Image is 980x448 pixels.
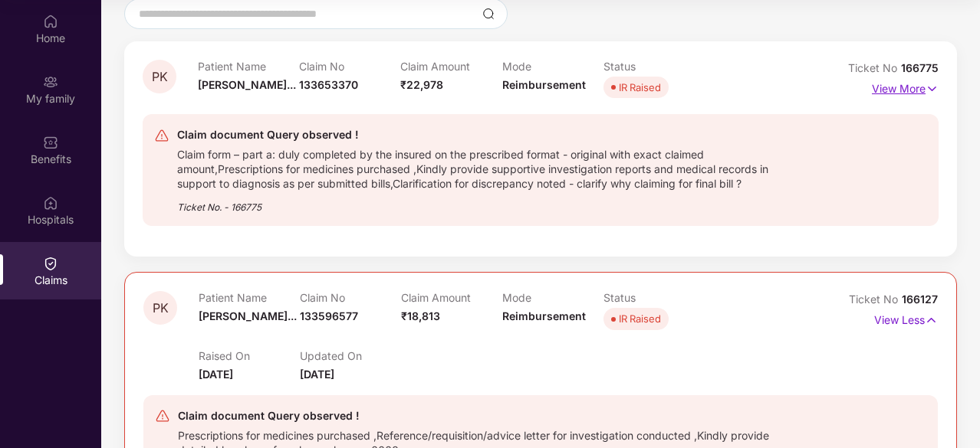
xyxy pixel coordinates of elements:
[502,78,586,91] span: Reimbursement
[177,144,798,191] div: Claim form – part a: duly completed by the insured on the prescribed format - original with exact...
[849,293,902,306] span: Ticket No
[502,60,603,73] p: Mode
[400,60,502,73] p: Claim Amount
[199,291,300,304] p: Patient Name
[400,78,443,91] span: ₹22,978
[502,309,586,322] span: Reimbursement
[199,309,297,322] span: [PERSON_NAME]...
[300,349,401,362] p: Updated On
[482,8,495,20] img: svg+xml;base64,PHN2ZyBpZD0iU2VhcmNoLTMyeDMyIiB4bWxucz0iaHR0cDovL3d3dy53My5vcmcvMjAwMC9zdmciIHdpZH...
[502,291,603,304] p: Mode
[43,256,58,271] img: svg+xml;base64,PHN2ZyBpZD0iQ2xhaW0iIHhtbG5zPSJodHRwOi8vd3d3LnczLm9yZy8yMDAwL3N2ZyIgd2lkdGg9IjIwIi...
[401,309,440,322] span: ₹18,813
[152,70,168,83] span: PK
[153,302,169,315] span: PK
[199,368,233,381] span: [DATE]
[925,312,938,329] img: svg+xml;base64,PHN2ZyB4bWxucz0iaHR0cDovL3d3dy53My5vcmcvMjAwMC9zdmciIHdpZHRoPSIxNyIgaGVpZ2h0PSIxNy...
[619,80,661,95] div: IR Raised
[848,61,901,74] span: Ticket No
[199,349,300,362] p: Raised On
[901,61,939,74] span: 166775
[603,291,705,304] p: Status
[874,308,938,329] p: View Less
[872,77,939,97] p: View More
[299,60,400,73] p: Claim No
[43,195,58,211] img: svg+xml;base64,PHN2ZyBpZD0iSG9zcGl0YWxzIiB4bWxucz0iaHR0cDovL3d3dy53My5vcmcvMjAwMC9zdmciIHdpZHRoPS...
[300,368,334,381] span: [DATE]
[300,309,358,322] span: 133596577
[154,128,169,143] img: svg+xml;base64,PHN2ZyB4bWxucz0iaHR0cDovL3d3dy53My5vcmcvMjAwMC9zdmciIHdpZHRoPSIyNCIgaGVpZ2h0PSIyNC...
[43,14,58,29] img: svg+xml;base64,PHN2ZyBpZD0iSG9tZSIgeG1sbnM9Imh0dHA6Ly93d3cudzMub3JnLzIwMDAvc3ZnIiB3aWR0aD0iMjAiIG...
[299,78,358,91] span: 133653370
[43,74,58,90] img: svg+xml;base64,PHN2ZyB3aWR0aD0iMjAiIGhlaWdodD0iMjAiIHZpZXdCb3g9IjAgMCAyMCAyMCIgZmlsbD0ibm9uZSIgeG...
[198,60,299,73] p: Patient Name
[926,80,939,97] img: svg+xml;base64,PHN2ZyB4bWxucz0iaHR0cDovL3d3dy53My5vcmcvMjAwMC9zdmciIHdpZHRoPSIxNyIgaGVpZ2h0PSIxNy...
[603,60,705,73] p: Status
[43,135,58,150] img: svg+xml;base64,PHN2ZyBpZD0iQmVuZWZpdHMiIHhtbG5zPSJodHRwOi8vd3d3LnczLm9yZy8yMDAwL3N2ZyIgd2lkdGg9Ij...
[902,293,938,306] span: 166127
[177,126,798,144] div: Claim document Query observed !
[198,78,296,91] span: [PERSON_NAME]...
[177,191,798,214] div: Ticket No. - 166775
[300,291,401,304] p: Claim No
[619,311,661,326] div: IR Raised
[155,408,170,423] img: svg+xml;base64,PHN2ZyB4bWxucz0iaHR0cDovL3d3dy53My5vcmcvMjAwMC9zdmciIHdpZHRoPSIyNCIgaGVpZ2h0PSIyNC...
[401,291,502,304] p: Claim Amount
[178,407,797,425] div: Claim document Query observed !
